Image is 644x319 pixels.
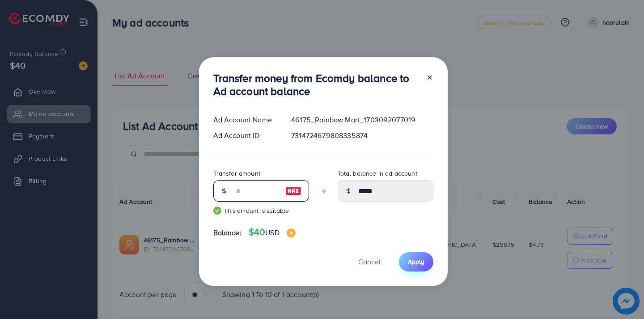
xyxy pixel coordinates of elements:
[265,228,279,237] span: USD
[284,130,440,141] div: 7314724679808335874
[213,207,221,215] img: guide
[206,130,284,141] div: Ad Account ID
[213,206,309,215] small: This amount is suitable
[249,227,296,238] h4: $40
[213,72,419,98] h3: Transfer money from Ecomdy balance to Ad account balance
[358,257,381,267] span: Cancel
[408,257,424,266] span: Apply
[347,252,392,272] button: Cancel
[338,169,417,178] label: Total balance in ad account
[399,252,433,272] button: Apply
[285,185,301,196] img: image
[287,228,296,237] img: image
[213,169,260,178] label: Transfer amount
[284,115,440,125] div: 46175_Rainbow Mart_1703092077019
[213,228,241,238] span: Balance:
[206,115,284,125] div: Ad Account Name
